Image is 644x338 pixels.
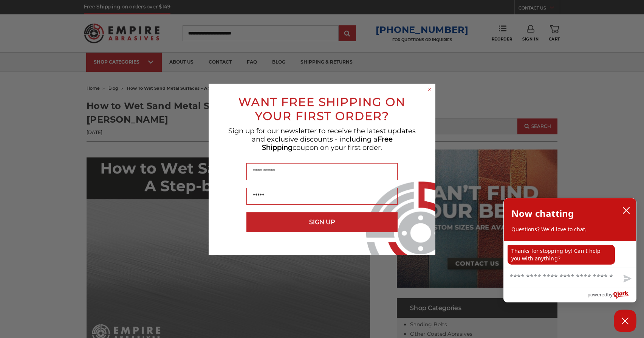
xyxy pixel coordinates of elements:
[426,86,433,93] button: Close dialog
[228,127,416,152] span: Sign up for our newsletter to receive the latest updates and exclusive discounts - including a co...
[511,206,574,221] h2: Now chatting
[246,212,398,232] button: SIGN UP
[617,270,636,288] button: Send message
[587,290,607,299] span: powered
[503,198,636,302] div: olark chatbox
[238,95,406,123] span: WANT FREE SHIPPING ON YOUR FIRST ORDER?
[607,290,613,299] span: by
[504,241,636,268] div: chat
[262,135,393,152] span: Free Shipping
[246,188,398,205] input: Email
[587,288,636,302] a: Powered by Olark
[508,245,615,265] p: Thanks for stopping by! Can I help you with anything?
[620,205,632,216] button: close chatbox
[511,226,629,233] p: Questions? We'd love to chat.
[614,310,636,332] button: Close Chatbox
